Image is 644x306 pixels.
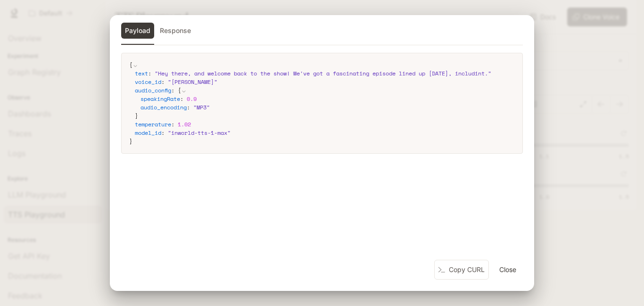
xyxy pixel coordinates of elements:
div: : [135,69,515,78]
button: Response [156,23,195,39]
span: " inworld-tts-1-max " [168,129,231,137]
span: audio_encoding [140,103,187,111]
span: model_id [135,129,161,137]
span: text [135,69,148,77]
div: : [135,86,515,120]
span: 0.9 [187,95,197,103]
span: temperature [135,120,171,128]
span: audio_config [135,86,171,94]
span: } [129,137,132,145]
span: } [135,112,138,120]
button: Copy CURL [434,260,489,280]
span: voice_id [135,78,161,86]
span: { [178,86,181,94]
span: speakingRate [140,95,180,103]
div: : [140,95,515,103]
span: " [PERSON_NAME] " [168,78,217,86]
div: : [140,103,515,112]
div: : [135,129,515,137]
span: { [129,61,132,69]
div: : [135,78,515,86]
button: Close [493,260,523,279]
div: : [135,120,515,129]
span: " Hey there, and welcome back to the show! We've got a fascinating episode lined up [DATE], inclu... [155,69,491,77]
span: 1.02 [178,120,191,128]
button: Payload [121,23,154,39]
span: " MP3 " [193,103,210,111]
